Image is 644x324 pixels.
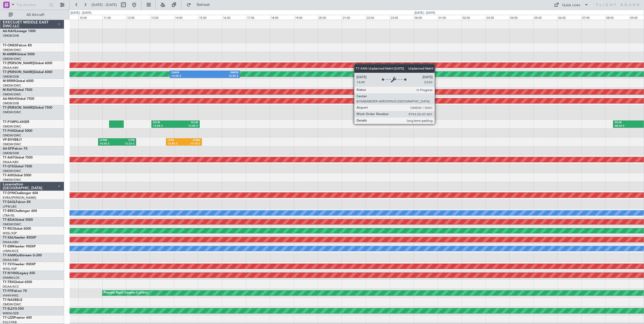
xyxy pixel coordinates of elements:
[3,80,15,83] span: M-RRRR
[3,44,17,47] span: T7-ONEX
[3,298,22,302] a: T7-NASBBJ2
[3,272,18,275] span: T7-N1960
[414,15,438,20] div: 00:00
[3,192,15,195] span: T7-DYN
[3,245,36,248] a: T7-EMIHawker 900XP
[3,294,19,298] a: VHHH/HKG
[3,53,35,56] a: M-AMBRGlobal 5000
[438,15,462,20] div: 01:00
[3,236,36,239] a: T7-XALHawker 850XP
[3,84,21,88] a: OMDW/DWC
[3,48,21,52] a: OMDW/DWC
[153,124,175,128] div: 13:04 Z
[318,15,342,20] div: 20:00
[168,139,184,142] div: LFPB
[3,302,21,306] a: OMDW/DWC
[3,254,42,257] a: T7-XAMGulfstream G-200
[509,15,533,20] div: 04:00
[533,15,557,20] div: 05:00
[3,209,37,213] a: T7-BREChallenger 604
[175,121,198,125] div: EGJB
[205,74,238,78] div: 16:45 Z
[175,124,198,128] div: 15:04 Z
[3,71,52,74] a: T7-[PERSON_NAME]Global 6000
[3,240,19,244] a: DNAA/ABV
[78,15,102,20] div: 10:00
[117,142,134,146] div: 12:25 Z
[3,156,14,159] span: T7-AAY
[222,15,246,20] div: 16:00
[3,231,17,235] a: WSSL/XSP
[3,44,32,47] a: T7-ONEXFalcon 8X
[3,276,19,280] a: DNMM/LOS
[3,88,32,92] a: M-RAFIGlobal 7500
[174,15,198,20] div: 14:00
[3,227,13,230] span: T7-RIC
[3,174,13,177] span: T7-AIX
[3,80,34,83] a: M-RRRRGlobal 6000
[104,289,148,297] div: Planned Maint Geneva (Cointrin)
[557,15,581,20] div: 06:00
[3,254,15,257] span: T7-XAM
[3,147,13,150] span: A6-EFI
[184,142,200,146] div: 15:10 Z
[3,101,19,105] a: OMDB/DXB
[71,11,91,15] div: [DATE] - [DATE]
[3,147,27,150] a: A6-EFIFalcon 7X
[3,62,52,65] a: T7-[PERSON_NAME]Global 6000
[562,3,580,8] div: Quick Links
[3,138,22,142] a: VP-BVVBBJ1
[126,15,150,20] div: 12:00
[3,267,17,271] a: WSSL/XSP
[3,249,19,253] a: LFMN/NCE
[168,142,184,146] div: 13:40 Z
[3,316,14,319] span: T7-LZZI
[3,57,21,61] a: OMDW/DWC
[192,3,215,7] span: Refresh
[3,205,17,209] a: LFPB/LBG
[3,106,34,109] span: T7-[PERSON_NAME]
[390,15,414,20] div: 23:00
[3,110,21,114] a: OMDW/DWC
[3,222,21,226] a: OMDW/DWC
[14,13,57,17] span: All Aircraft
[198,15,222,20] div: 15:00
[3,258,19,262] a: DNAA/ABV
[3,160,19,164] a: DNAA/ABV
[3,289,12,293] span: T7-FFI
[3,196,36,200] a: EVRA/[PERSON_NAME]
[3,30,36,33] a: A6-KAHLineage 1000
[3,245,13,248] span: T7-EMI
[102,15,126,20] div: 11:00
[3,75,19,79] a: OMDB/DXB
[581,15,605,20] div: 07:00
[184,139,200,142] div: LFMN
[3,236,14,239] span: T7-XAL
[3,156,33,159] a: T7-AAYGlobal 7500
[171,71,205,75] div: OAKB
[3,53,16,56] span: M-AMBR
[3,125,21,129] a: OMDW/DWC
[3,138,14,142] span: VP-BVV
[171,74,205,78] div: 13:50 Z
[414,11,435,15] div: [DATE] - [DATE]
[462,15,486,20] div: 02:00
[6,11,58,19] button: All Aircraft
[3,133,21,137] a: OMDW/DWC
[270,15,294,20] div: 18:00
[3,62,34,65] span: T7-[PERSON_NAME]
[3,30,15,33] span: A6-KAH
[3,174,31,177] a: T7-AIXGlobal 5000
[3,281,32,284] a: T7-TRXGlobal 6500
[605,15,629,20] div: 08:00
[3,307,15,311] span: T7-ELLY
[117,139,134,142] div: LFPB
[3,316,32,319] a: T7-LZZIPraetor 600
[3,307,24,311] a: T7-ELLYG-550
[366,15,390,20] div: 22:00
[3,201,16,204] span: T7-EAGL
[3,142,21,146] a: OMDW/DWC
[3,263,36,266] a: T7-TSTHawker 900XP
[100,139,117,142] div: LFMN
[3,209,14,213] span: T7-BRE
